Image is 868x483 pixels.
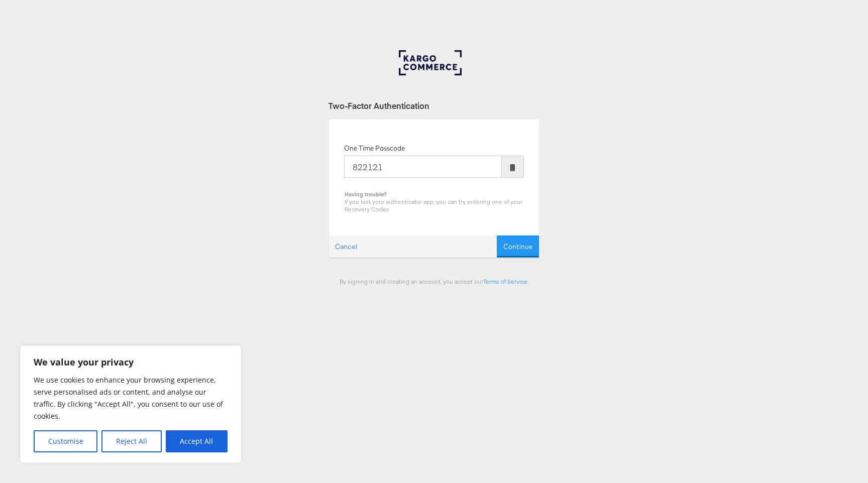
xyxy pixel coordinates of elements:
div: Two-Factor Authentication [329,100,539,111]
p: We value your privacy [34,356,228,368]
button: Reject All [101,430,161,452]
input: Enter the code [344,156,502,178]
a: Terms of Service [483,278,527,285]
a: Cancel [329,236,363,258]
span: If you lost your authenticator app, you can try entering one of your Recovery Codes [345,198,522,213]
b: Having trouble? [345,190,387,198]
p: We use cookies to enhance your browsing experience, serve personalised ads or content, and analys... [34,374,228,422]
div: By signing in and creating an account, you accept our . [329,278,539,285]
button: Continue [497,235,539,258]
button: Customise [34,430,97,452]
button: Accept All [166,430,228,452]
div: We value your privacy [20,345,241,463]
label: One Time Passcode [344,144,405,153]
